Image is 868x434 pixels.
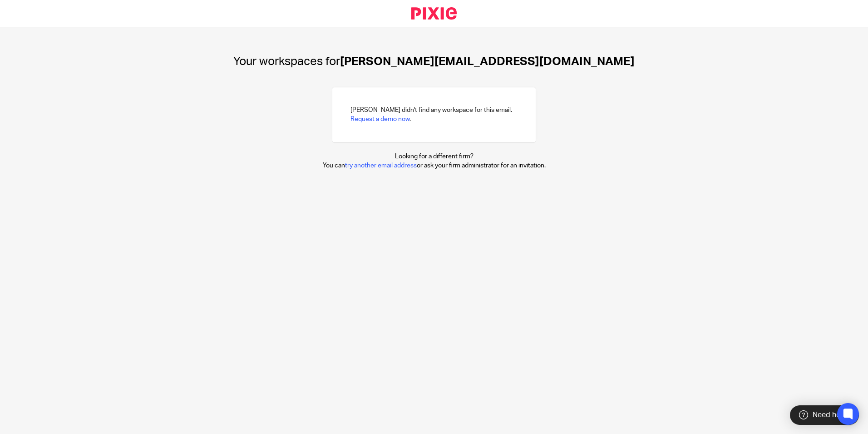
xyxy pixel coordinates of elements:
p: Looking for a different firm? You can or ask your firm administrator for an invitation. [323,152,546,171]
h1: [PERSON_NAME][EMAIL_ADDRESS][DOMAIN_NAME] [233,55,635,69]
a: Request a demo now [350,116,409,122]
span: Your workspaces for [233,56,340,67]
div: Need help? [790,405,859,425]
a: try another email address [345,162,417,169]
h2: [PERSON_NAME] didn't find any workspace for this email. . [350,106,512,124]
